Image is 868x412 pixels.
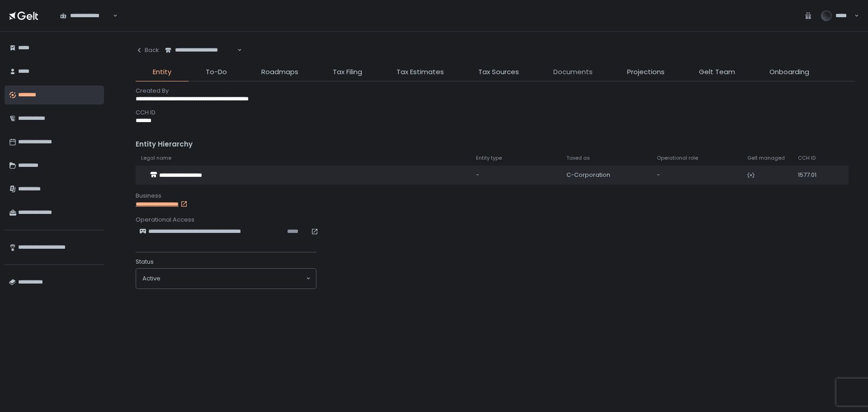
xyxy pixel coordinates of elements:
div: Created By [136,87,855,95]
span: Projections [627,67,665,77]
div: 1577.01 [798,171,826,179]
span: Onboarding [769,67,809,77]
span: Operational role [657,155,698,161]
div: CCH ID [136,109,855,117]
div: Back [136,46,159,54]
span: Tax Estimates [396,67,444,77]
span: Roadmaps [261,67,298,77]
div: - [657,171,736,179]
button: Back [136,41,159,60]
span: active [142,275,160,283]
span: Tax Filing [333,67,362,77]
span: CCH ID [798,155,816,161]
div: Business [136,192,855,200]
div: Operational Access [136,216,855,224]
span: Entity type [476,155,502,161]
input: Search for option [160,274,305,283]
span: Entity [153,67,171,77]
div: Entity Hierarchy [136,139,855,150]
div: - [476,171,556,179]
div: C-Corporation [566,171,646,179]
span: Legal name [141,155,171,161]
div: Search for option [136,269,316,289]
span: Gelt managed [747,155,785,161]
span: Status [136,258,154,266]
div: Search for option [159,41,242,60]
input: Search for option [112,11,112,20]
span: Taxed as [566,155,590,161]
span: To-Do [206,67,227,77]
span: Gelt Team [699,67,735,77]
div: Search for option [54,6,118,25]
span: Tax Sources [478,67,519,77]
span: Documents [553,67,593,77]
